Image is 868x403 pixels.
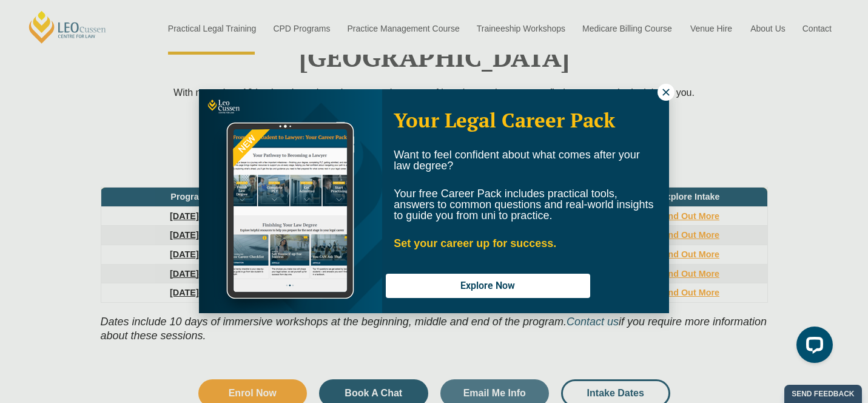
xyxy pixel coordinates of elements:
span: Your free Career Pack includes practical tools, answers to common questions and real-world insigh... [394,188,653,222]
span: Your Legal Career Pack [394,107,615,133]
button: Explore Now [386,274,590,298]
span: Want to feel confident about what comes after your law degree? [394,149,640,172]
strong: Set your career up for success. [394,237,556,249]
img: Woman in yellow blouse holding folders looking to the right and smiling [199,89,382,313]
button: Close [658,84,675,101]
iframe: LiveChat chat widget [787,322,838,373]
